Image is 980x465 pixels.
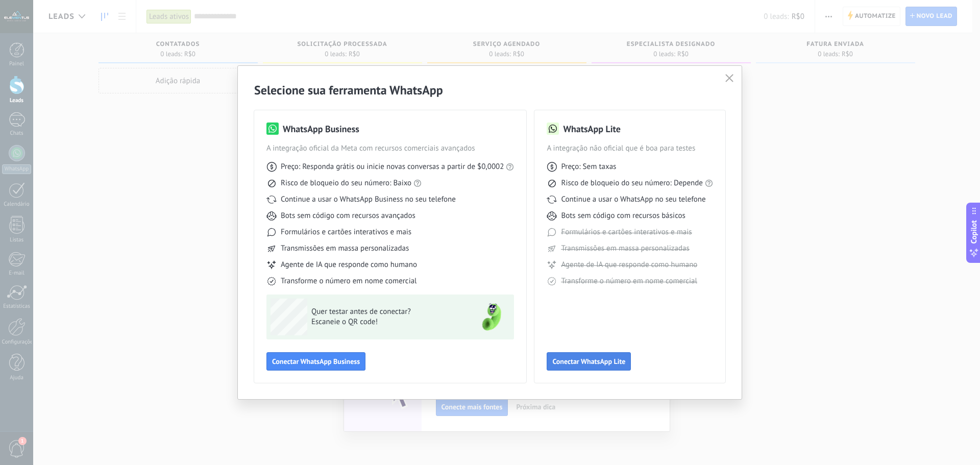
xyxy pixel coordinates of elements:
img: green-phone.png [473,299,510,335]
span: Formulários e cartões interativos e mais [281,227,411,237]
span: Continue a usar o WhatsApp Business no seu telefone [281,194,456,205]
h3: WhatsApp Business [283,123,359,135]
span: Transforme o número em nome comercial [281,276,416,286]
span: Transmissões em massa personalizadas [561,243,689,254]
span: Preço: Responda grátis ou inicie novas conversas a partir de $0,0002 [281,162,504,172]
span: A integração não oficial que é boa para testes [547,143,713,154]
span: Transforme o número em nome comercial [561,276,697,286]
button: Conectar WhatsApp Business [266,352,365,371]
span: A integração oficial da Meta com recursos comerciais avançados [266,143,514,154]
span: Agente de IA que responde como humano [561,260,697,270]
span: Conectar WhatsApp Business [272,358,360,365]
span: Copilot [969,220,979,243]
button: Conectar WhatsApp Lite [547,352,631,371]
span: Continue a usar o WhatsApp no seu telefone [561,194,705,205]
span: Escaneie o QR code! [311,317,460,327]
span: Formulários e cartões interativos e mais [561,227,692,237]
span: Bots sem código com recursos básicos [561,211,685,221]
span: Bots sem código com recursos avançados [281,211,415,221]
span: Risco de bloqueio do seu número: Depende [561,178,703,188]
span: Risco de bloqueio do seu número: Baixo [281,178,411,188]
span: Agente de IA que responde como humano [281,260,417,270]
span: Transmissões em massa personalizadas [281,243,409,254]
span: Preço: Sem taxas [561,162,616,172]
span: Conectar WhatsApp Lite [552,358,625,365]
h2: Selecione sua ferramenta WhatsApp [254,82,725,98]
h3: WhatsApp Lite [563,123,620,135]
span: Quer testar antes de conectar? [311,307,460,317]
